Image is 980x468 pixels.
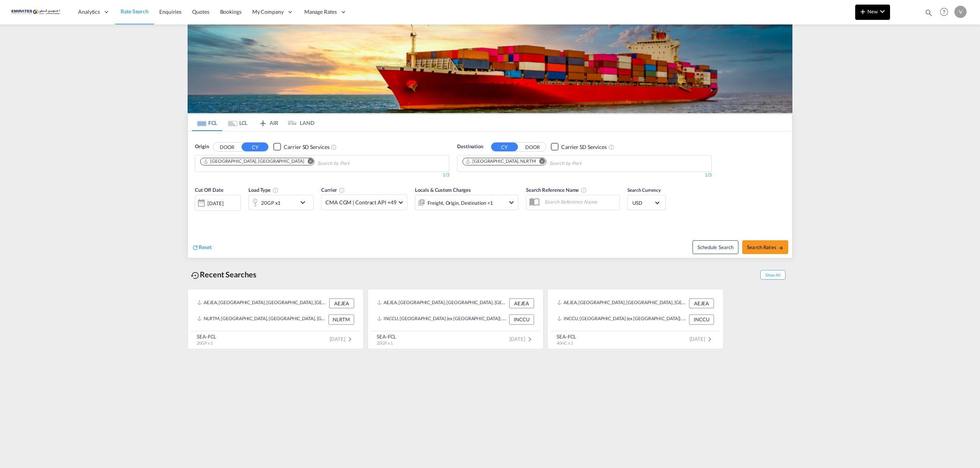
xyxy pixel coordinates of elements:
div: Carrier SD Services [284,143,329,151]
div: [DATE] [195,195,241,211]
div: V [954,6,967,18]
span: Reset [199,244,212,250]
button: CY [491,143,518,151]
input: Chips input. [549,157,622,170]
md-icon: icon-chevron-right [705,335,714,344]
div: Carrier SD Services [561,143,607,151]
button: Search Ratesicon-arrow-right [742,240,788,254]
div: SEA-FCL [197,333,216,340]
span: Show All [760,270,786,280]
md-icon: The selected Trucker/Carrierwill be displayed in the rate results If the rates are from another f... [339,187,345,193]
recent-search-card: AEJEA, [GEOGRAPHIC_DATA], [GEOGRAPHIC_DATA], [GEOGRAPHIC_DATA], [GEOGRAPHIC_DATA] AEJEAINCCU, [GE... [547,289,724,349]
md-select: Select Currency: $ USDUnited States Dollar [632,197,661,208]
span: Bookings [220,8,242,15]
md-tab-item: FCL [192,114,222,131]
button: DOOR [519,143,546,151]
input: Search Reference Name [541,196,619,207]
span: 20GP x 1 [377,340,393,345]
span: CMA CGM | Contract API +49 [325,199,396,206]
span: Origin [195,143,209,151]
span: [DATE] [330,336,354,342]
div: 1/3 [457,172,712,178]
md-datepicker: Select [195,210,201,220]
span: Enquiries [159,8,181,15]
div: Jebel Ali, AEJEA [203,158,304,165]
div: icon-refreshReset [192,243,212,252]
span: New [858,8,887,15]
div: icon-magnify [924,8,933,20]
span: Search Reference Name [526,187,587,193]
div: 20GP x1 [261,198,281,208]
div: Freight Origin Destination Factory Stuffingicon-chevron-down [415,195,518,210]
span: Rate Search [121,8,149,15]
md-tab-item: LAND [284,114,314,131]
span: Destination [457,143,483,151]
span: Locals & Custom Charges [415,187,471,193]
button: Remove [534,158,546,166]
md-icon: icon-plus 400-fg [858,7,867,16]
span: Cut Off Date [195,187,224,193]
span: [DATE] [510,336,534,342]
span: Help [938,5,951,18]
md-icon: icon-chevron-down [878,7,887,16]
div: NLRTM [328,314,354,324]
md-checkbox: Checkbox No Ink [273,143,329,151]
md-icon: icon-airplane [258,118,268,124]
recent-search-card: AEJEA, [GEOGRAPHIC_DATA], [GEOGRAPHIC_DATA], [GEOGRAPHIC_DATA], [GEOGRAPHIC_DATA] AEJEAINCCU, [GE... [367,289,544,349]
button: DOOR [214,143,240,151]
span: Analytics [78,8,100,16]
div: Freight Origin Destination Factory Stuffing [428,198,493,208]
img: c67187802a5a11ec94275b5db69a26e6.png [11,3,63,21]
md-icon: icon-magnify [924,8,933,17]
div: INCCU [509,314,534,324]
button: Note: By default Schedule search will only considerorigin ports, destination ports and cut off da... [693,240,738,254]
md-icon: icon-arrow-right [778,245,784,251]
div: SEA-FCL [377,333,396,340]
md-icon: Your search will be saved by the below given name [581,187,587,193]
recent-search-card: AEJEA, [GEOGRAPHIC_DATA], [GEOGRAPHIC_DATA], [GEOGRAPHIC_DATA], [GEOGRAPHIC_DATA] AEJEANLRTM, [GE... [188,289,364,349]
span: Quotes [192,8,209,15]
div: AEJEA [509,298,534,308]
md-icon: icon-refresh [192,244,199,251]
div: Recent Searches [188,266,260,283]
div: AEJEA [689,298,714,308]
span: Search Currency [627,187,661,193]
span: [DATE] [689,336,714,342]
md-icon: icon-chevron-down [298,198,311,207]
div: INCCU, Kolkata (ex Calcutta), India, Indian Subcontinent, Asia Pacific [377,314,507,324]
div: INCCU, Kolkata (ex Calcutta), India, Indian Subcontinent, Asia Pacific [557,314,687,324]
div: AEJEA [329,298,354,308]
div: INCCU [689,314,714,324]
md-pagination-wrapper: Use the left and right arrow keys to navigate between tabs [192,114,314,131]
md-icon: icon-chevron-down [507,198,516,207]
div: OriginDOOR CY Checkbox No InkUnchecked: Search for CY (Container Yard) services for all selected ... [188,131,792,258]
span: Load Type [248,187,279,193]
span: Carrier [321,187,345,193]
span: 20GP x 1 [197,340,213,345]
span: 40HC x 1 [557,340,573,345]
md-icon: Unchecked: Search for CY (Container Yard) services for all selected carriers.Checked : Search for... [331,144,337,150]
span: USD [632,199,654,206]
md-icon: icon-chevron-right [345,335,354,344]
div: Press delete to remove this chip. [465,158,537,165]
div: SEA-FCL [557,333,576,340]
img: LCL+%26+FCL+BACKGROUND.png [188,24,792,113]
div: [DATE] [207,200,223,207]
div: AEJEA, Jebel Ali, United Arab Emirates, Middle East, Middle East [557,298,687,308]
md-tab-item: AIR [253,114,284,131]
md-chips-wrap: Chips container. Use arrow keys to select chips. [461,155,625,170]
div: NLRTM, Rotterdam, Netherlands, Western Europe, Europe [197,314,327,324]
button: CY [242,143,268,151]
div: Help [938,5,954,19]
md-chips-wrap: Chips container. Use arrow keys to select chips. [199,155,393,170]
span: My Company [252,8,284,16]
div: 1/3 [195,172,449,178]
md-icon: icon-information-outline [273,187,279,193]
div: Press delete to remove this chip. [203,158,305,165]
button: icon-plus 400-fgNewicon-chevron-down [855,5,890,20]
md-icon: icon-chevron-right [525,335,534,344]
div: 20GP x1icon-chevron-down [248,195,314,210]
span: Manage Rates [304,8,337,16]
div: AEJEA, Jebel Ali, United Arab Emirates, Middle East, Middle East [377,298,507,308]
